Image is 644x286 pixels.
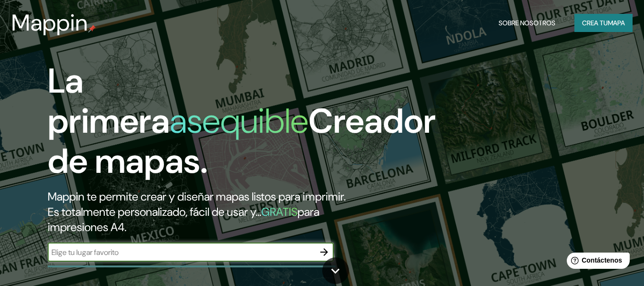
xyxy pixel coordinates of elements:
font: La primera [48,59,170,143]
button: Crea tumapa [574,14,633,32]
font: GRATIS [261,204,297,219]
font: Es totalmente personalizado, fácil de usar y... [48,204,261,219]
font: Crea tu [582,19,608,27]
iframe: Lanzador de widgets de ayuda [559,249,634,275]
font: Sobre nosotros [499,19,555,27]
font: Mappin [11,8,88,38]
button: Sobre nosotros [495,14,559,32]
font: mapa [608,19,625,27]
img: pin de mapeo [88,25,96,32]
font: para impresiones A4. [48,204,319,234]
font: Creador de mapas. [48,99,436,183]
font: asequible [170,99,308,143]
input: Elige tu lugar favorito [48,247,315,258]
font: Mappin te permite crear y diseñar mapas listos para imprimir. [48,189,346,204]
